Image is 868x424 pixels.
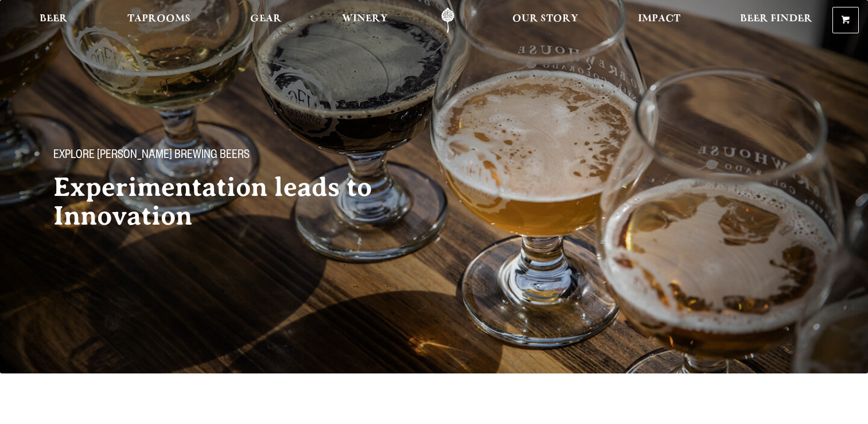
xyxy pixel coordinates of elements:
[733,7,820,33] a: Beer Finder
[334,7,395,33] a: Winery
[342,14,388,24] span: Winery
[638,14,680,24] span: Impact
[512,14,578,24] span: Our Story
[243,7,289,33] a: Gear
[40,14,68,24] span: Beer
[120,7,198,33] a: Taprooms
[630,7,688,33] a: Impact
[127,14,190,24] span: Taprooms
[32,7,75,33] a: Beer
[505,7,586,33] a: Our Story
[740,14,812,24] span: Beer Finder
[426,7,469,33] a: Odell Home
[53,173,411,230] h2: Experimentation leads to Innovation
[53,149,250,164] span: Explore [PERSON_NAME] Brewing Beers
[250,14,282,24] span: Gear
